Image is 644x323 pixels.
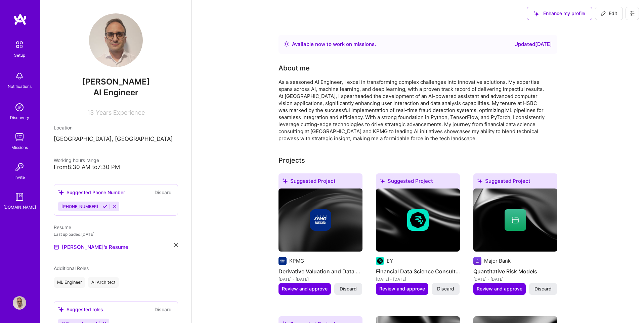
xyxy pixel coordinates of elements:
[10,114,29,121] div: Discovery
[54,157,99,163] span: Working hours range
[340,285,357,292] span: Discard
[477,285,522,292] span: Review and approve
[96,109,145,116] span: Years Experience
[153,189,174,196] button: Discard
[54,265,89,271] span: Additional Roles
[376,189,460,252] img: cover
[387,257,393,264] div: EY
[529,283,557,294] button: Discard
[54,77,178,87] span: [PERSON_NAME]
[514,40,552,48] div: Updated [DATE]
[14,52,25,59] div: Setup
[376,173,460,191] div: Suggested Project
[13,101,26,114] img: discovery
[432,283,460,294] button: Discard
[379,285,425,292] span: Review and approve
[407,209,429,231] img: Company logo
[380,178,385,183] i: icon SuggestedTeams
[174,243,178,247] i: icon Close
[473,173,557,191] div: Suggested Project
[278,257,287,265] img: Company logo
[376,276,460,283] div: [DATE] - [DATE]
[278,267,362,276] h4: Derivative Valuation and Data Warehousing
[473,267,557,276] h4: Quantitative Risk Models
[14,174,25,181] div: Invite
[484,257,511,264] div: Major Bank
[58,307,64,312] i: icon SuggestedTeams
[13,160,26,174] img: Invite
[278,78,547,142] div: As a seasoned AI Engineer, I excel in transforming complex challenges into innovative solutions. ...
[334,283,362,294] button: Discard
[310,209,331,231] img: Company logo
[473,257,481,265] img: Company logo
[282,285,328,292] span: Review and approve
[292,40,376,48] div: Available now to work on missions .
[11,296,28,310] a: User Avatar
[376,267,460,276] h4: Financial Data Science Consulting
[284,41,289,47] img: Availability
[289,257,304,264] div: KPMG
[278,63,310,73] div: About me
[376,283,428,294] button: Review and approve
[278,155,305,165] div: Projects
[54,224,71,230] span: Resume
[534,11,539,16] i: icon SuggestedTeams
[278,283,331,294] button: Review and approve
[112,204,117,209] i: Reject
[11,144,28,151] div: Missions
[88,277,119,288] div: AI Architect
[473,276,557,283] div: [DATE] - [DATE]
[13,13,27,25] img: logo
[283,178,288,183] i: icon SuggestedTeams
[153,306,174,313] button: Discard
[102,204,108,209] i: Accept
[54,231,178,238] div: Last uploaded: [DATE]
[54,277,85,288] div: ML Engineer
[278,189,362,252] img: cover
[54,124,178,131] div: Location
[437,285,454,292] span: Discard
[13,296,26,310] img: User Avatar
[54,135,178,143] p: [GEOGRAPHIC_DATA], [GEOGRAPHIC_DATA]
[54,164,178,171] div: From 8:30 AM to 7:30 PM
[527,7,592,20] button: Enhance my profile
[58,189,125,196] div: Suggested Phone Number
[473,283,526,294] button: Review and approve
[89,13,143,67] img: User Avatar
[58,190,64,195] i: icon SuggestedTeams
[473,189,557,252] img: cover
[601,10,617,17] span: Edit
[12,38,27,52] img: setup
[13,190,26,204] img: guide book
[13,69,26,83] img: bell
[278,276,362,283] div: [DATE] - [DATE]
[534,10,585,17] span: Enhance my profile
[54,245,59,250] img: Resume
[534,285,552,292] span: Discard
[58,306,103,313] div: Suggested roles
[477,178,482,183] i: icon SuggestedTeams
[54,243,128,251] a: [PERSON_NAME]'s Resume
[93,88,138,97] span: AI Engineer
[278,173,362,191] div: Suggested Project
[8,83,32,90] div: Notifications
[376,257,384,265] img: Company logo
[87,109,94,116] span: 13
[595,7,623,20] button: Edit
[61,204,98,209] span: [PHONE_NUMBER]
[3,204,36,211] div: [DOMAIN_NAME]
[13,130,26,144] img: teamwork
